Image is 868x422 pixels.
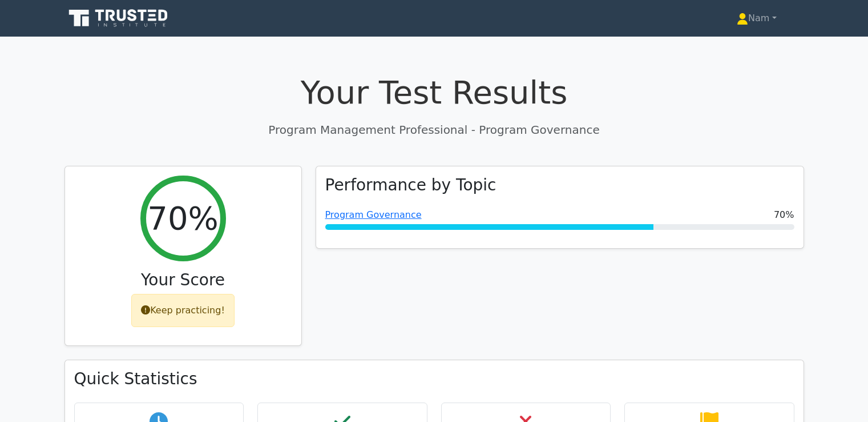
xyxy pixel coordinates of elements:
h3: Your Score [74,270,292,290]
a: Program Governance [325,209,422,220]
h3: Performance by Topic [325,176,496,195]
h3: Quick Statistics [74,369,794,389]
span: 70% [774,208,794,222]
p: Program Management Professional - Program Governance [64,121,804,138]
div: Keep practicing! [131,294,235,327]
a: Nam [709,7,804,30]
h2: 70% [147,199,218,237]
h1: Your Test Results [64,73,804,112]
